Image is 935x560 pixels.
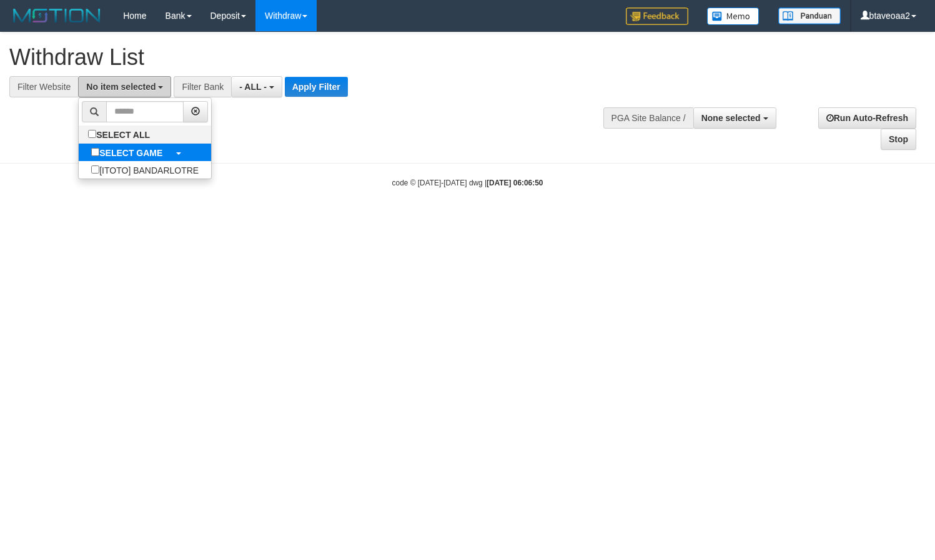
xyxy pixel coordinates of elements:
[78,76,171,97] button: No item selected
[707,7,759,25] img: Button%20Memo.svg
[701,113,761,123] span: None selected
[778,7,841,24] img: panduan.png
[9,76,78,97] div: Filter Website
[99,148,162,158] b: SELECT GAME
[79,144,211,161] a: SELECT GAME
[9,6,104,25] img: MOTION_logo.png
[174,76,231,97] div: Filter Bank
[693,107,776,129] button: None selected
[392,179,543,187] small: code © [DATE]-[DATE] dwg |
[231,76,282,97] button: - ALL -
[285,77,348,97] button: Apply Filter
[91,165,99,174] input: [ITOTO] BANDARLOTRE
[603,107,693,129] div: PGA Site Balance /
[79,161,211,179] label: [ITOTO] BANDARLOTRE
[881,129,916,150] a: Stop
[88,130,96,138] input: SELECT ALL
[9,45,611,70] h1: Withdraw List
[487,179,543,187] strong: [DATE] 06:06:50
[79,125,162,143] label: SELECT ALL
[239,82,267,92] span: - ALL -
[818,107,916,129] a: Run Auto-Refresh
[91,148,99,156] input: SELECT GAME
[626,7,688,25] img: Feedback.jpg
[86,82,156,92] span: No item selected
